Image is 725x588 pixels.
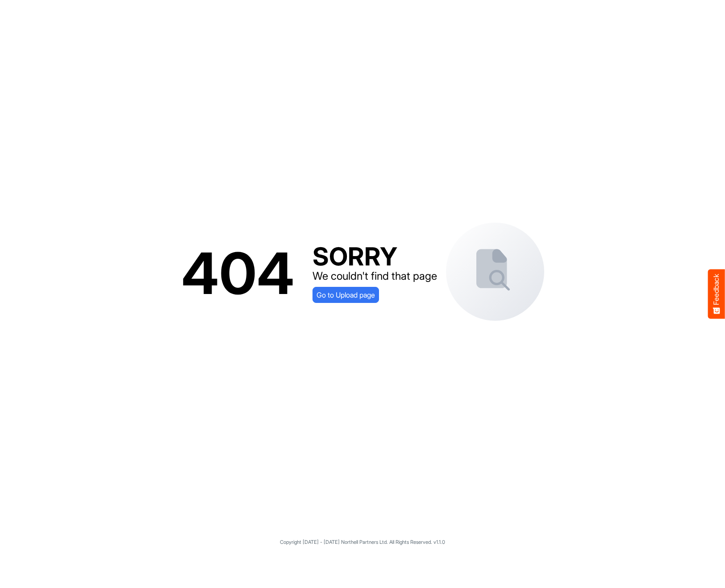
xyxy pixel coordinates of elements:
span: Go to Upload page [317,289,375,301]
div: 404 [181,248,295,299]
div: SORRY [312,244,437,269]
a: Go to Upload page [312,287,379,303]
p: Copyright [DATE] - [DATE] Northell Partners Ltd. All Rights Reserved. v1.1.0 [9,538,716,546]
div: We couldn't find that page [312,269,437,283]
button: Feedback [708,269,725,319]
